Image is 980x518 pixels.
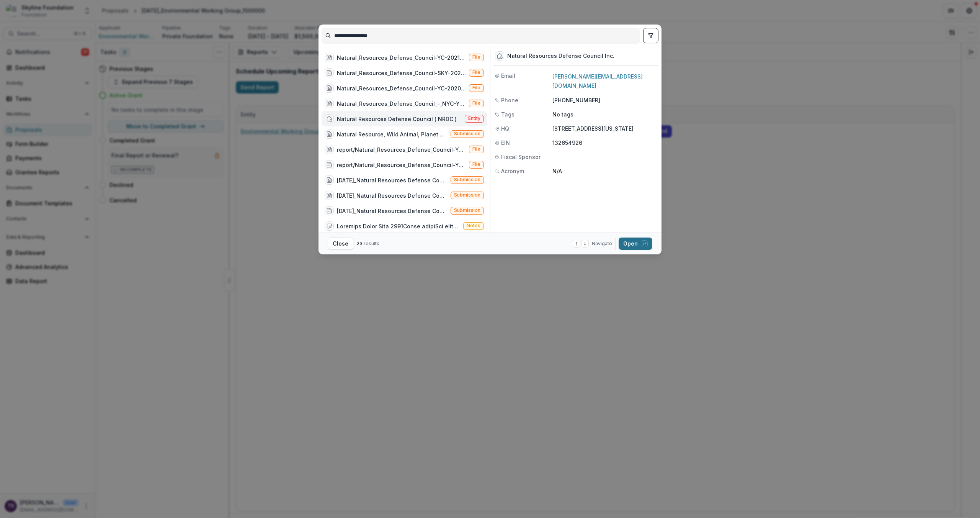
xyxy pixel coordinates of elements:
span: File [472,146,480,152]
div: report/Natural_Resources_Defense_Council-YC-2021-47795-Grant_Report.pdf [337,161,466,169]
p: No tags [552,110,573,118]
div: Natural Resources Defense Council ( NRDC ) [337,115,457,123]
span: Fiscal Sponsor [501,153,541,161]
button: toggle filters [643,28,658,43]
span: Notes [467,223,480,228]
button: Open [619,238,652,250]
span: Acronym [501,167,524,175]
div: Loremips Dolor Sita 2991Conse adipiSci elitsed doeiusm tem incididuntutla et d mag aliqua enimadm... [337,222,460,230]
span: Entity [468,116,480,121]
span: Phone [501,96,518,104]
div: report/Natural_Resources_Defense_Council-YC-2021-47795-Grant_Report.pdf [337,146,466,154]
div: Natural Resources Defense Council Inc. [507,53,614,59]
span: results [364,241,379,246]
p: N/A [552,167,657,175]
div: [DATE]_Natural Resources Defense Council Inc._500000 [337,192,448,200]
p: 132654926 [552,139,657,147]
div: Natural_Resources_Defense_Council-YC-2021-47795.pdf [337,54,466,62]
span: 23 [356,241,363,246]
button: Close [328,238,353,250]
span: Email [501,72,515,80]
div: Natural_Resources_Defense_Council_-_NYC-YC-2020-42386.pdf [337,100,466,108]
a: [PERSON_NAME][EMAIL_ADDRESS][DOMAIN_NAME] [552,73,643,89]
span: Submission [454,131,480,136]
span: File [472,100,480,106]
span: File [472,70,480,75]
span: Submission [454,192,480,198]
div: [DATE]_Natural Resources Defense Council Inc._6000000 [337,176,448,184]
p: [PHONE_NUMBER] [552,96,657,104]
span: HQ [501,125,509,133]
span: Submission [454,177,480,182]
p: [STREET_ADDRESS][US_STATE] [552,125,657,133]
div: Natural_Resources_Defense_Council-YC-2020-42386.pdf [337,84,466,92]
span: Navigate [592,240,612,247]
div: Natural_Resources_Defense_Council-SKY-2024-62826.pdf [337,69,466,77]
span: Tags [501,110,514,118]
span: File [472,162,480,167]
div: Natural Resource, Wild Animal, Planet and Environment Conservation Forum [GEOGRAPHIC_DATA]-1275335 [337,130,448,138]
span: File [472,85,480,90]
span: Submission [454,208,480,213]
span: EIN [501,139,510,147]
span: File [472,54,480,60]
div: [DATE]_Natural Resources Defense Council Inc._1500000 [337,207,448,215]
